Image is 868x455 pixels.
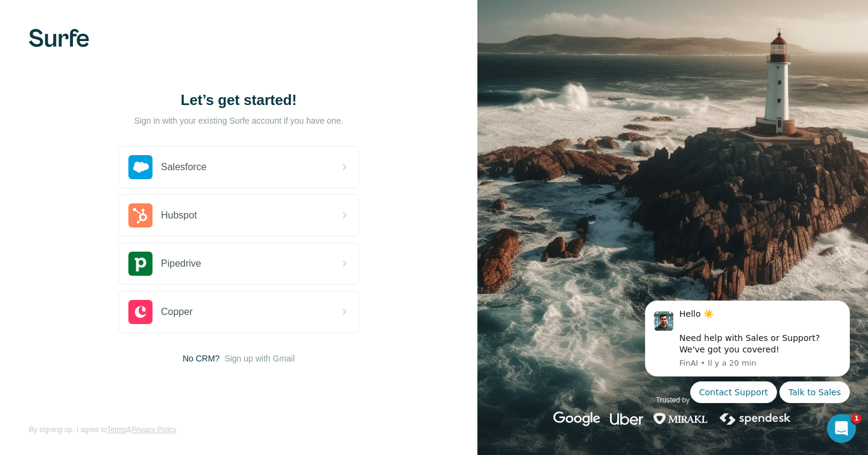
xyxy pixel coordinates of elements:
[161,208,197,223] span: Hubspot
[131,425,177,434] a: Privacy Policy
[610,412,643,426] img: uber's logo
[852,414,861,424] span: 1
[161,305,192,319] span: Copper
[29,424,177,435] span: By signing up, I agree to &
[161,256,201,271] span: Pipedrive
[128,252,153,276] img: pipedrive's logo
[224,352,295,364] button: Sign up with Gmail
[29,29,89,47] img: Surfe's logo
[553,412,600,426] img: google's logo
[627,285,868,449] iframe: Intercom notifications message
[128,203,153,227] img: hubspot's logo
[134,115,343,127] p: Sign in with your existing Surfe account if you have one.
[183,352,219,364] span: No CRM?
[118,91,359,110] h1: Let’s get started!
[827,414,856,443] iframe: Intercom live chat
[161,160,207,174] span: Salesforce
[128,300,153,324] img: copper's logo
[128,155,153,179] img: salesforce's logo
[107,425,127,434] a: Terms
